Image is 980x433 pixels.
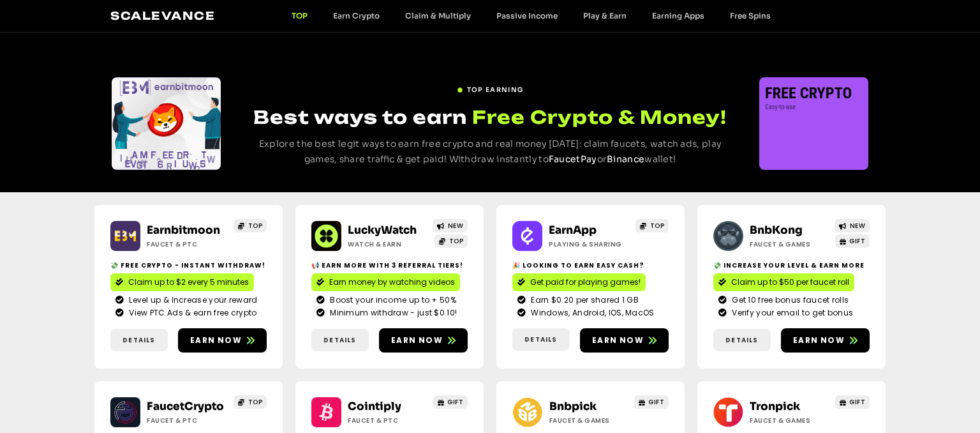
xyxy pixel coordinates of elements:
span: Earn now [793,335,845,346]
a: GIFT [433,395,468,409]
span: NEW [850,221,866,231]
a: Details [713,329,771,351]
a: EarnApp [549,224,597,237]
span: GIFT [849,236,865,246]
h2: Faucet & Games [549,416,629,425]
span: Free Crypto & Money! [472,105,727,130]
span: Get 10 free bonus faucet rolls [729,294,849,306]
span: Minimum withdraw - just $0.10! [327,307,457,319]
span: Details [122,335,155,345]
a: NEW [835,219,870,232]
a: Cointiply [348,400,401,413]
h2: 💸 Free crypto - Instant withdraw! [110,261,267,270]
a: Tronpick [750,400,800,413]
a: GIFT [835,234,870,248]
span: Claim up to $50 per faucet roll [731,277,849,288]
div: Slides [759,77,868,170]
a: FaucetPay [549,153,597,165]
a: Bnbpick [549,400,597,413]
span: Level up & Increase your reward [126,294,257,306]
h2: 💸 Increase your level & earn more [713,261,870,270]
a: Claim up to $50 per faucet roll [713,273,854,291]
h2: Watch & Earn [348,239,427,249]
a: Play & Earn [570,11,639,20]
a: Binance [607,153,644,165]
p: Explore the best legit ways to earn free crypto and real money [DATE]: claim faucets, watch ads, ... [245,137,736,167]
a: Details [311,329,369,351]
a: Scalevance [110,9,215,22]
span: Claim up to $2 every 5 minutes [128,277,249,288]
h2: Faucet & PTC [147,239,226,249]
a: Earn now [781,328,870,353]
a: Get paid for playing games! [512,273,646,291]
a: Earnbitmoon [147,224,220,237]
a: NEW [433,219,468,232]
span: NEW [448,221,464,231]
span: Details [323,335,356,345]
a: Earn now [178,328,267,353]
nav: Menu [279,11,783,20]
span: Verify your email to get bonus [729,307,853,319]
a: Earn now [379,328,468,353]
span: GIFT [447,397,463,407]
span: Earn $0.20 per shared 1 GB [528,294,639,306]
span: Get paid for playing games! [530,277,641,288]
span: GIFT [648,397,664,407]
a: TOP EARNING [457,80,523,95]
a: Claim & Multiply [392,11,484,20]
span: TOP [650,221,665,231]
a: TOP [234,219,267,232]
h2: 🎉 Looking to Earn Easy Cash? [512,261,669,270]
span: GIFT [849,397,865,407]
span: Boost your income up to + 50% [327,294,456,306]
h2: Faucet & Games [750,239,829,249]
a: GIFT [835,395,870,409]
h2: Faucet & Games [750,416,829,425]
h2: 📢 Earn more with 3 referral Tiers! [311,261,468,270]
a: GIFT [634,395,669,409]
span: Earn money by watching videos [329,277,455,288]
a: Details [110,329,168,351]
a: Passive Income [484,11,570,20]
a: Earning Apps [639,11,717,20]
span: Earn now [592,335,644,346]
span: TOP [248,221,263,231]
a: Earn now [580,328,669,353]
span: TOP [449,236,464,246]
a: Earn money by watching videos [311,273,460,291]
a: Earn Crypto [320,11,392,20]
span: TOP [248,397,263,407]
h2: Playing & Sharing [549,239,628,249]
div: Slides [112,77,221,170]
a: BnbKong [750,224,803,237]
span: Details [725,335,758,345]
span: Earn now [391,335,443,346]
span: Best ways to earn [253,106,467,128]
h2: Faucet & PTC [147,416,226,425]
a: Details [512,328,570,351]
span: TOP EARNING [467,85,523,95]
span: Earn now [190,335,242,346]
a: Free Spins [717,11,783,20]
a: Claim up to $2 every 5 minutes [110,273,254,291]
a: TOP [234,395,267,409]
span: View PTC Ads & earn free crypto [126,307,256,319]
span: Details [524,335,557,344]
a: TOP [434,234,468,248]
a: FaucetCrypto [147,400,224,413]
a: TOP [635,219,669,232]
a: TOP [279,11,320,20]
a: LuckyWatch [348,224,417,237]
span: Windows, Android, IOS, MacOS [528,307,654,319]
h2: Faucet & PTC [348,416,427,425]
